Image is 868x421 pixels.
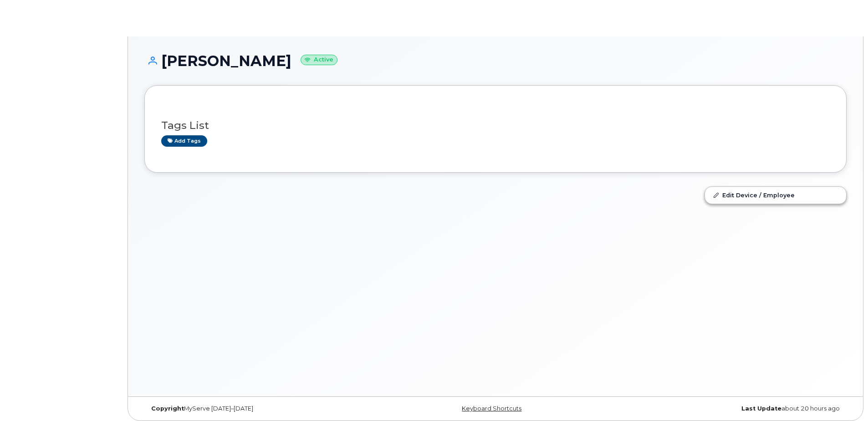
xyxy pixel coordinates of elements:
a: Edit Device / Employee [705,187,846,203]
div: MyServe [DATE]–[DATE] [144,405,378,412]
a: Keyboard Shortcuts [462,405,521,412]
small: Active [301,55,337,65]
h3: Tags List [161,120,830,131]
h1: [PERSON_NAME] [144,53,847,69]
strong: Copyright [151,405,184,412]
div: about 20 hours ago [613,405,847,412]
strong: Last Update [741,405,781,412]
a: Add tags [161,135,207,147]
